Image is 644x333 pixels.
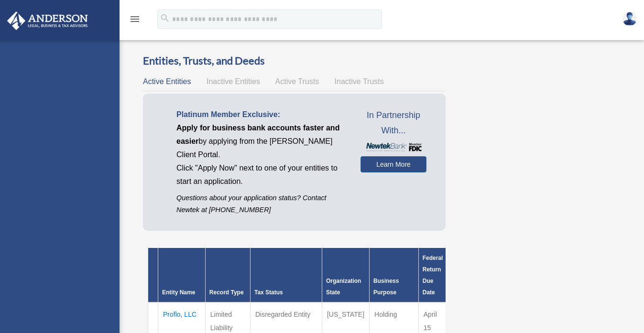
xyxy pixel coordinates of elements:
[176,124,339,145] span: Apply for business bank accounts faster and easier
[176,108,346,121] p: Platinum Member Exclusive:
[207,77,260,86] span: Inactive Entities
[365,143,422,151] img: NewtekBankLogoSM.png
[205,248,250,302] th: Record Type
[143,77,191,86] span: Active Entities
[176,161,346,188] p: Click "Apply Now" next to one of your entities to start an application.
[158,248,206,302] th: Entity Name
[160,13,170,23] i: search
[622,12,637,26] img: User Pic
[250,248,322,302] th: Tax Status
[370,248,419,302] th: Business Purpose
[4,11,91,30] img: Anderson Advisors Platinum Portal
[360,156,427,172] a: Learn More
[275,77,319,86] span: Active Trusts
[418,248,449,302] th: Federal Return Due Date
[129,17,141,25] a: menu
[335,77,384,86] span: Inactive Trusts
[322,248,369,302] th: Organization State
[176,121,346,161] p: by applying from the [PERSON_NAME] Client Portal.
[360,108,427,138] span: In Partnership With...
[129,13,141,25] i: menu
[176,192,346,216] p: Questions about your application status? Contact Newtek at [PHONE_NUMBER]
[143,54,446,68] h3: Entities, Trusts, and Deeds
